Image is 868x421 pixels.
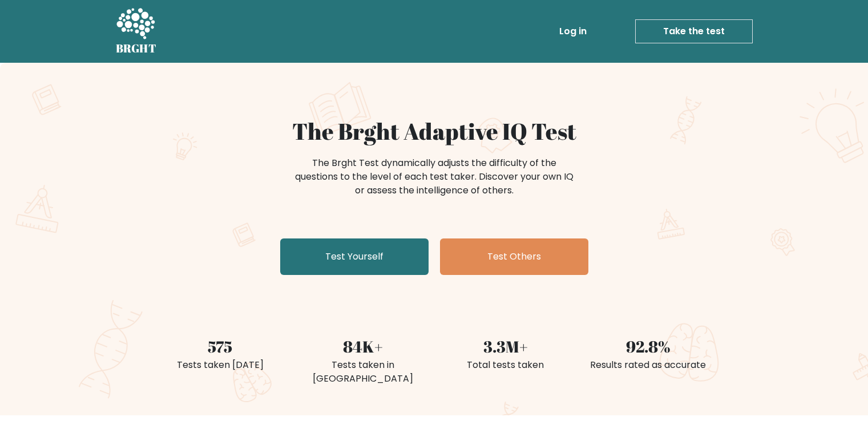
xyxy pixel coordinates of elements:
a: BRGHT [116,5,157,58]
a: Log in [555,20,591,43]
div: The Brght Test dynamically adjusts the difficulty of the questions to the level of each test take... [292,156,577,197]
div: Tests taken [DATE] [156,358,285,372]
a: Take the test [635,19,753,43]
div: 575 [156,334,285,358]
div: 3.3M+ [441,334,570,358]
a: Test Yourself [280,238,429,275]
h5: BRGHT [116,42,157,55]
div: Total tests taken [441,358,570,372]
a: Test Others [440,238,588,275]
h1: The Brght Adaptive IQ Test [156,118,713,145]
div: 84K+ [298,334,427,358]
div: 92.8% [584,334,713,358]
div: Results rated as accurate [584,358,713,372]
div: Tests taken in [GEOGRAPHIC_DATA] [298,358,427,386]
